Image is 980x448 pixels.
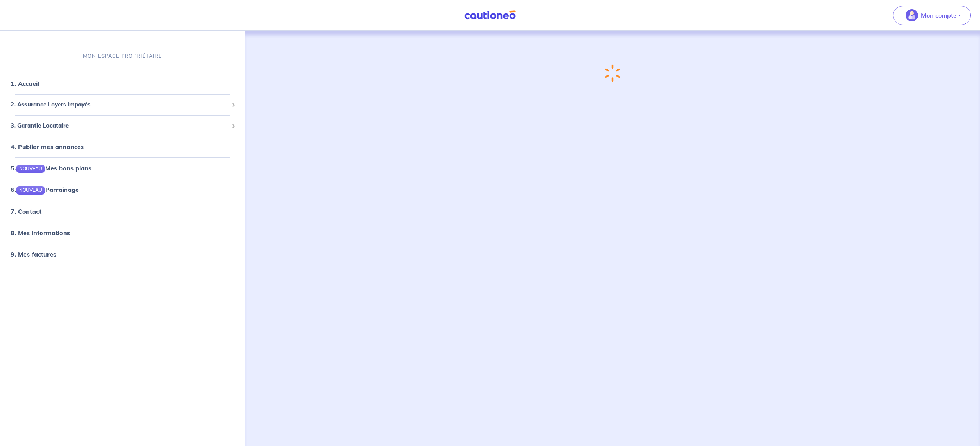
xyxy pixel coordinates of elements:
div: 9. Mes factures [3,247,242,262]
div: 1. Accueil [3,76,242,91]
div: 2. Assurance Loyers Impayés [3,97,242,112]
button: illu_account_valid_menu.svgMon compte [893,6,971,25]
div: 4. Publier mes annonces [3,139,242,154]
a: 6.NOUVEAUParrainage [11,186,79,193]
span: 3. Garantie Locataire [11,121,229,130]
img: Cautioneo [461,10,519,20]
div: 7. Contact [3,204,242,219]
span: 2. Assurance Loyers Impayés [11,100,229,109]
p: MON ESPACE PROPRIÉTAIRE [83,52,162,60]
a: 4. Publier mes annonces [11,143,84,150]
a: 5.NOUVEAUMes bons plans [11,164,91,172]
a: 8. Mes informations [11,229,70,237]
a: 7. Contact [11,208,41,215]
div: 3. Garantie Locataire [3,118,242,133]
div: 8. Mes informations [3,225,242,240]
a: 1. Accueil [11,80,39,87]
div: 5.NOUVEAUMes bons plans [3,160,242,176]
a: 9. Mes factures [11,250,56,258]
div: 6.NOUVEAUParrainage [3,182,242,197]
img: loading-spinner [601,62,624,85]
p: Mon compte [921,11,957,20]
img: illu_account_valid_menu.svg [906,9,918,21]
